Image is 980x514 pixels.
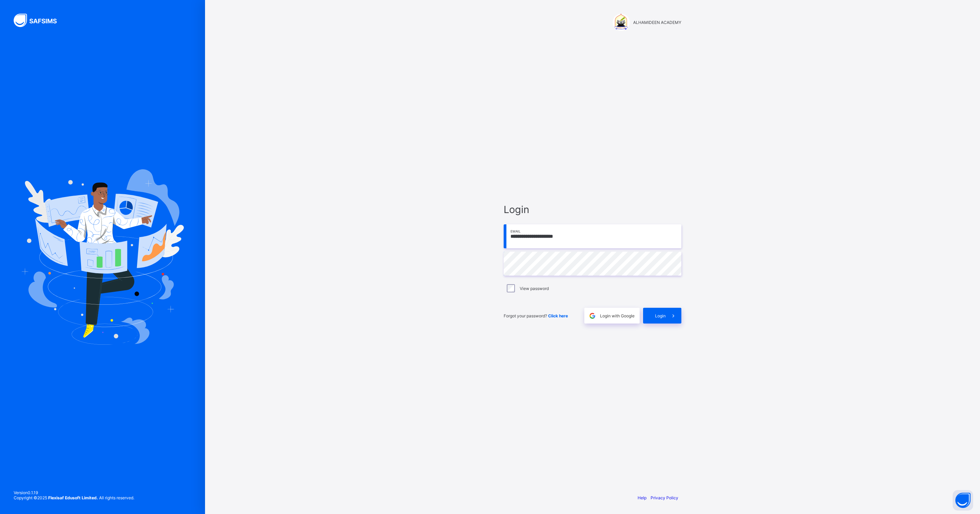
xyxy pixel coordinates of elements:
span: Forgot your password? [504,313,568,318]
span: ALHAMIDEEN ACADEMY [633,20,681,25]
img: Hero Image [21,169,184,344]
label: View password [520,286,549,291]
span: Login [655,313,666,318]
span: Login with Google [600,313,635,318]
img: SAFSIMS Logo [14,14,65,27]
span: Login [504,203,681,215]
button: Open asap [953,490,973,511]
strong: Flexisaf Edusoft Limited. [48,495,98,500]
a: Help [638,495,646,500]
span: Version 0.1.19 [14,490,134,495]
a: Click here [548,313,568,318]
a: Privacy Policy [651,495,678,500]
span: Copyright © 2025 All rights reserved. [14,495,134,500]
img: google.396cfc9801f0270233282035f929180a.svg [588,312,596,320]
